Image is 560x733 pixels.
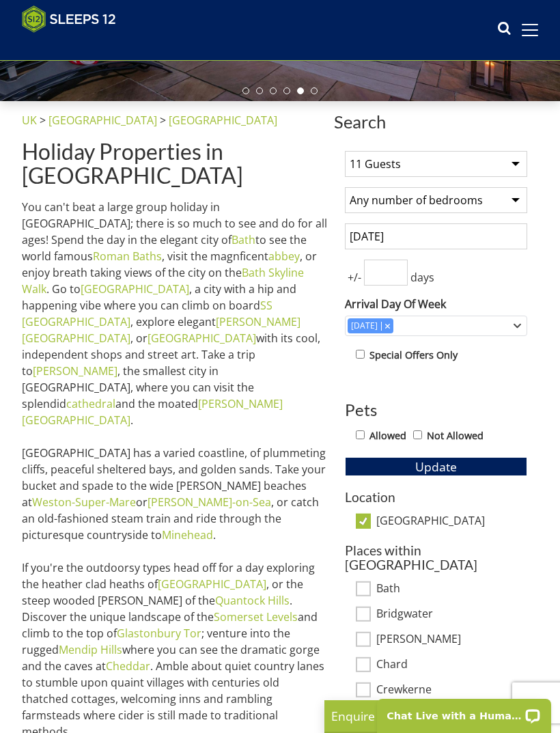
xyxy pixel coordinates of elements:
[334,112,538,131] span: Search
[415,458,457,475] span: Update
[148,331,256,346] a: [GEOGRAPHIC_DATA]
[169,113,277,128] a: [GEOGRAPHIC_DATA]
[33,363,117,378] a: [PERSON_NAME]
[32,495,136,510] a: Weston-Super-Mare
[345,401,527,419] h3: Pets
[22,314,300,346] a: [PERSON_NAME][GEOGRAPHIC_DATA]
[22,5,116,33] img: Sleeps 12
[376,607,527,622] label: Bridgwater
[22,396,283,428] a: [PERSON_NAME][GEOGRAPHIC_DATA]
[48,113,157,128] a: [GEOGRAPHIC_DATA]
[408,269,437,286] span: days
[162,527,213,542] a: Minehead
[369,348,458,363] label: Special Offers Only
[345,296,527,312] label: Arrival Day Of Week
[345,269,364,286] span: +/-
[427,428,484,443] label: Not Allowed
[376,582,527,597] label: Bath
[93,249,162,264] a: Roman Baths
[59,642,122,657] a: Mendip Hills
[158,577,266,592] a: [GEOGRAPHIC_DATA]
[345,543,527,572] h3: Places within [GEOGRAPHIC_DATA]
[15,41,158,53] iframe: Customer reviews powered by Trustpilot
[66,396,115,411] a: cathedral
[268,249,300,264] a: abbey
[232,232,255,247] a: Bath
[40,113,46,128] span: >
[345,490,527,504] h3: Location
[345,457,527,476] button: Update
[369,428,406,443] label: Allowed
[22,298,272,329] a: SS [GEOGRAPHIC_DATA]
[22,113,37,128] a: UK
[214,609,298,624] a: Somerset Levels
[215,593,290,608] a: Quantock Hills
[331,707,536,725] p: Enquire Now
[376,658,527,673] label: Chard
[81,281,189,296] a: [GEOGRAPHIC_DATA]
[348,320,381,332] div: [DATE]
[117,626,201,641] a: Glastonbury Tor
[148,495,271,510] a: [PERSON_NAME]-on-Sea
[376,633,527,648] label: [PERSON_NAME]
[22,139,328,187] h1: Holiday Properties in [GEOGRAPHIC_DATA]
[376,683,527,698] label: Crewkerne
[160,113,166,128] span: >
[345,223,527,249] input: Arrival Date
[345,316,527,336] div: Combobox
[22,265,304,296] a: Bath Skyline Walk
[368,690,560,733] iframe: LiveChat chat widget
[376,514,527,529] label: [GEOGRAPHIC_DATA]
[106,659,150,674] a: Cheddar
